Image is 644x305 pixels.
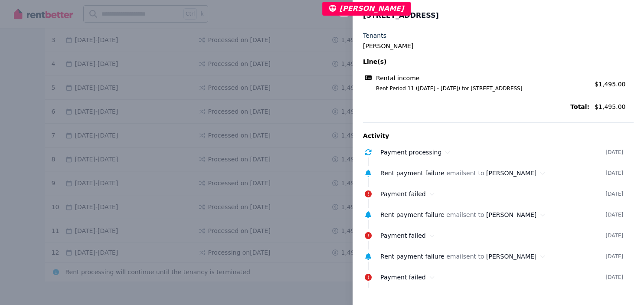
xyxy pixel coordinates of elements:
time: [DATE] [605,274,623,281]
span: Rental income [376,74,419,82]
span: $1,495.00 [595,81,625,88]
span: [STREET_ADDRESS] [363,10,439,21]
div: email sent to [380,252,605,261]
span: Rent payment failure [380,170,445,177]
span: Line(s) [363,57,589,66]
span: Rent Period 11 ([DATE] - [DATE]) for [STREET_ADDRESS] [366,85,589,92]
p: Activity [363,131,634,140]
time: [DATE] [605,253,623,260]
span: Rent payment failure [380,211,445,218]
div: email sent to [380,169,605,177]
div: email sent to [380,210,605,219]
span: Rent payment failure [380,253,445,260]
label: Tenants [363,31,386,40]
span: [PERSON_NAME] [486,170,536,177]
span: $1,495.00 [595,102,634,111]
span: [PERSON_NAME] [486,211,536,218]
time: [DATE] [605,211,623,218]
time: [DATE] [605,170,623,177]
time: [DATE] [605,190,623,197]
span: Payment failed [380,232,426,239]
legend: [PERSON_NAME] [363,42,634,50]
time: [DATE] [605,232,623,239]
span: Payment failed [380,274,426,281]
span: Total: [363,102,589,111]
span: Payment processing [380,149,441,156]
time: [DATE] [605,149,623,156]
span: [PERSON_NAME] [486,253,536,260]
span: Payment failed [380,190,426,197]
